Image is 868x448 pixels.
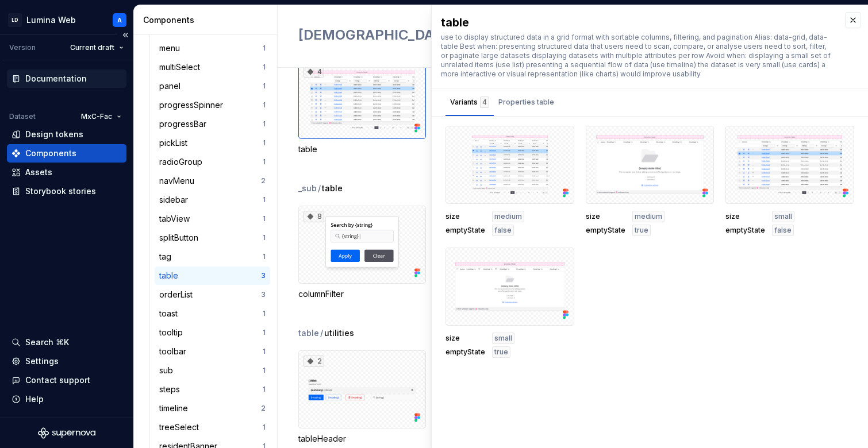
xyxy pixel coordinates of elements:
span: false [774,226,792,235]
div: menu [159,43,185,54]
div: 1 [263,101,266,110]
div: 1 [263,366,266,375]
span: / [318,183,321,194]
div: 1 [263,195,266,204]
a: orderList3 [155,285,270,304]
div: 1 [263,157,266,167]
a: Documentation [7,69,126,88]
div: Lumina Web [26,14,76,26]
span: small [774,212,792,221]
div: sub [159,365,178,376]
div: _sub [298,183,317,194]
span: true [635,226,648,235]
a: Settings [7,352,126,370]
div: 1 [263,63,266,72]
a: progressSpinner1 [155,96,270,114]
div: toolbar [159,346,191,357]
span: size [445,212,485,221]
div: 1 [263,328,266,337]
span: true [494,347,508,357]
span: emptyState [445,226,485,235]
div: 4 [480,96,489,108]
a: pickList1 [155,134,270,152]
div: table [298,327,319,339]
a: Supernova Logo [38,427,95,439]
div: 1 [263,119,266,129]
span: MxC-Fac [81,112,112,121]
a: Components [7,144,126,163]
div: radioGroup [159,156,207,168]
div: 8 [304,211,324,222]
button: Help [7,390,126,408]
div: 3 [261,290,266,299]
div: 4table [298,61,426,155]
div: Variants [450,96,489,108]
div: columnFilter [298,288,426,300]
div: 1 [263,252,266,261]
div: 2tableHeader [298,350,426,445]
div: Storybook stories [25,186,96,197]
h2: table [298,26,684,44]
div: progressSpinner [159,99,228,111]
span: small [494,334,512,343]
div: Search ⌘K [25,337,69,348]
span: size [725,212,765,221]
button: Collapse sidebar [117,27,133,43]
a: toolbar1 [155,342,270,361]
span: table [322,183,343,194]
div: 1 [263,138,266,148]
a: menu1 [155,39,270,57]
span: size [445,334,485,343]
div: steps [159,384,185,395]
span: medium [494,212,522,221]
div: Documentation [25,73,87,84]
div: panel [159,80,185,92]
div: tableHeader [298,433,426,445]
div: 1 [263,423,266,432]
a: splitButton1 [155,229,270,247]
div: Properties table [498,96,554,108]
div: tag [159,251,176,262]
div: tabView [159,213,194,225]
div: tooltip [159,327,187,338]
div: 1 [263,385,266,394]
div: 1 [263,214,266,223]
a: steps1 [155,380,270,399]
div: navMenu [159,175,199,187]
button: LDLumina WebA [2,7,131,32]
div: 3 [261,271,266,280]
a: timeline2 [155,399,270,418]
span: size [586,212,625,221]
span: Current draft [70,43,114,52]
div: orderList [159,289,197,300]
button: Search ⌘K [7,333,126,352]
div: progressBar [159,118,211,130]
a: toast1 [155,304,270,323]
a: Assets [7,163,126,181]
a: tooltip1 [155,323,270,342]
div: table [441,14,834,30]
div: 8columnFilter [298,206,426,300]
a: multiSelect1 [155,58,270,76]
div: 1 [263,347,266,356]
a: table3 [155,267,270,285]
div: Version [9,43,36,52]
a: Design tokens [7,125,126,144]
button: Contact support [7,371,126,389]
div: 1 [263,82,266,91]
div: 4 [304,66,324,78]
div: 2 [261,176,266,186]
button: Current draft [65,40,129,56]
div: treeSelect [159,422,203,433]
div: splitButton [159,232,203,244]
span: emptyState [586,226,625,235]
div: 1 [263,309,266,318]
div: sidebar [159,194,193,206]
div: pickList [159,137,192,149]
div: LD [8,13,22,27]
div: table [159,270,183,281]
div: Help [25,393,44,405]
div: Components [143,14,272,26]
span: utilities [324,327,354,339]
a: sub1 [155,361,270,380]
